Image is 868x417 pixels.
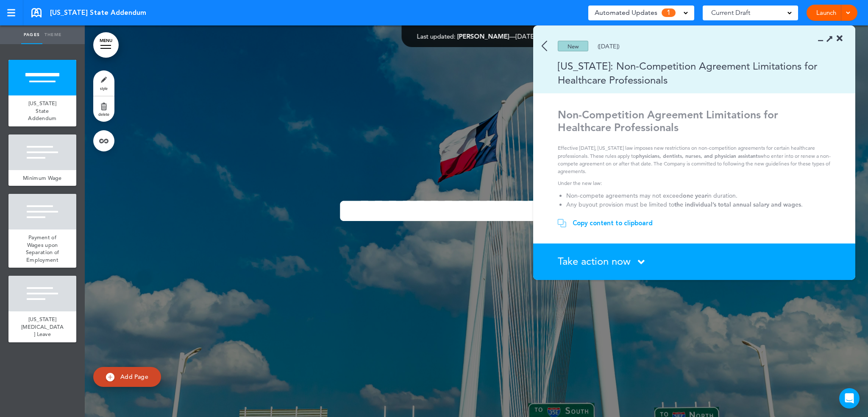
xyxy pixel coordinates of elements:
span: [US_STATE] State Addendum [50,8,146,17]
span: Last updated: [417,32,456,40]
a: style [93,70,114,96]
span: Take action now [558,255,631,267]
span: [US_STATE] [MEDICAL_DATA] Leave [21,316,64,338]
div: ([DATE]) [598,43,620,49]
li: Geographic restrictions may not extend beyond a from the location where the individual primarily ... [566,209,825,227]
span: [DATE] [516,32,536,40]
a: Theme [42,25,64,44]
p: Effective [DATE], [US_STATE] law imposes new restrictions on non-competition agreements for certa... [558,144,833,175]
div: Copy content to clipboard [573,219,653,227]
p: Under the new law: [558,179,833,187]
strong: one year [683,192,707,199]
a: delete [93,96,114,122]
a: Payment of Wages upon Separation of Employment [8,229,76,268]
a: Pages [21,25,42,44]
span: Payment of Wages upon Separation of Employment [26,234,59,263]
a: [US_STATE] [MEDICAL_DATA] Leave [8,311,76,342]
a: Launch [813,5,840,21]
span: Automated Updates [595,7,657,19]
div: Open Intercom Messenger [839,388,860,409]
span: 1 [662,8,676,17]
span: [US_STATE] State Addendum [28,100,56,122]
strong: the individual’s total annual salary and wages [674,201,801,208]
img: copy.svg [558,219,566,227]
span: Minimum Wage [23,174,62,182]
a: MENU [93,32,119,58]
img: back.svg [542,41,547,51]
span: delete [98,112,109,117]
a: [US_STATE] State Addendum [8,95,76,126]
a: Minimum Wage [8,170,76,186]
a: Add Page [93,367,161,387]
div: — [417,33,536,39]
li: Any buyout provision must be limited to . [566,200,825,209]
span: Add Page [120,373,148,381]
span: style [100,86,108,91]
li: Non-compete agreements may not exceed in duration. [566,191,825,200]
img: add.svg [106,373,114,381]
div: [US_STATE]: Non-Competition Agreement Limitations for Healthcare Professionals [533,59,831,87]
strong: physicians, dentists, nurses, and physician assistants [636,152,760,159]
strong: Non-Competition Agreement Limitations for Healthcare Professionals [558,108,778,134]
span: [PERSON_NAME] [457,32,509,40]
span: Current Draft [711,7,750,19]
div: New [558,41,588,51]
